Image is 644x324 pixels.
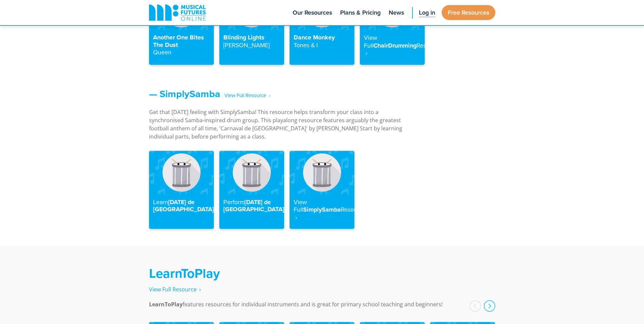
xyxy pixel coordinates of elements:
[293,8,332,17] span: Our Resources
[153,198,168,206] strong: Learn
[220,90,270,102] span: ‎ ‎ ‎ View Full Resource‎‏‏‎ ‎ ›
[153,34,210,56] h4: Another One Bites The Dust
[294,198,307,214] strong: View Full
[294,34,350,49] h4: Dance Monkey
[470,300,481,312] div: prev
[149,264,220,283] strong: LearnToPlay
[219,151,284,229] a: Perform[DATE] de [GEOGRAPHIC_DATA]
[419,8,435,17] span: Log in
[149,151,214,229] a: Learn[DATE] de [GEOGRAPHIC_DATA]
[223,198,244,206] strong: Perform
[153,48,171,56] strong: Queen
[364,33,377,50] strong: View Full
[294,198,350,221] h4: SimplySamba
[149,87,270,101] a: — SimplySamba‎ ‎ ‎ View Full Resource‎‏‏‎ ‎ ›
[223,34,280,49] h4: Blinding Lights
[364,41,441,57] strong: Resource ‎ ›
[290,151,354,229] a: View FullSimplySambaResource ‎ ›
[442,5,495,20] a: Free Resources
[340,8,381,17] span: Plans & Pricing
[223,198,280,213] h4: [DATE] de [GEOGRAPHIC_DATA]
[364,34,421,57] h4: ChairDrumming
[149,301,183,308] strong: LearnToPlay
[484,300,495,312] div: next
[149,300,495,308] p: features resources for individual instruments and is great for primary school teaching and beginn...
[389,8,404,17] span: News
[294,41,318,49] strong: Tones & I
[149,108,414,141] p: Get that [DATE] feeling with SimplySamba! This resource helps transform your class into a synchro...
[294,205,366,221] strong: Resource ‎ ›
[149,286,201,293] a: View Full Resource‎‏‏‎ ‎ ›
[223,41,270,49] strong: [PERSON_NAME]
[153,198,210,213] h4: [DATE] de [GEOGRAPHIC_DATA]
